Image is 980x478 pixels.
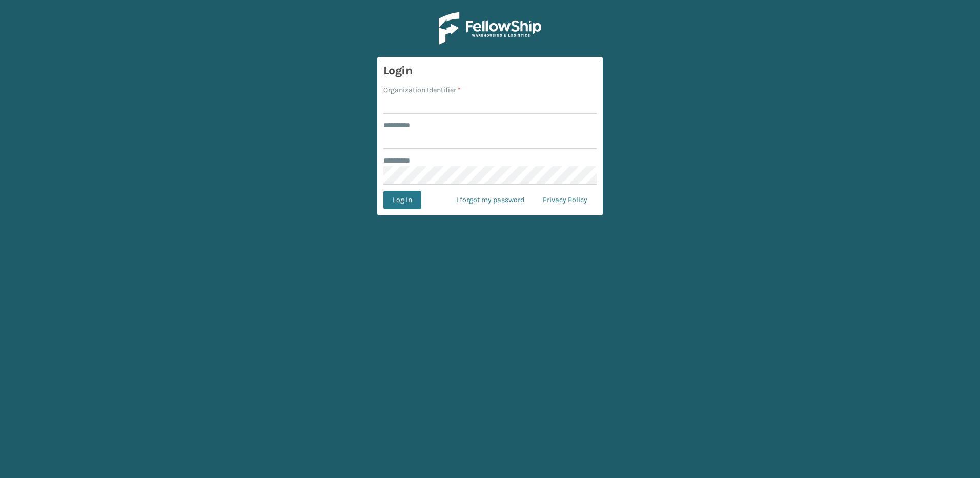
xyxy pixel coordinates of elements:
[383,85,461,95] label: Organization Identifier
[383,191,421,209] button: Log In
[383,63,597,78] h3: Login
[534,191,597,209] a: Privacy Policy
[439,12,541,45] img: Logo
[447,191,534,209] a: I forgot my password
